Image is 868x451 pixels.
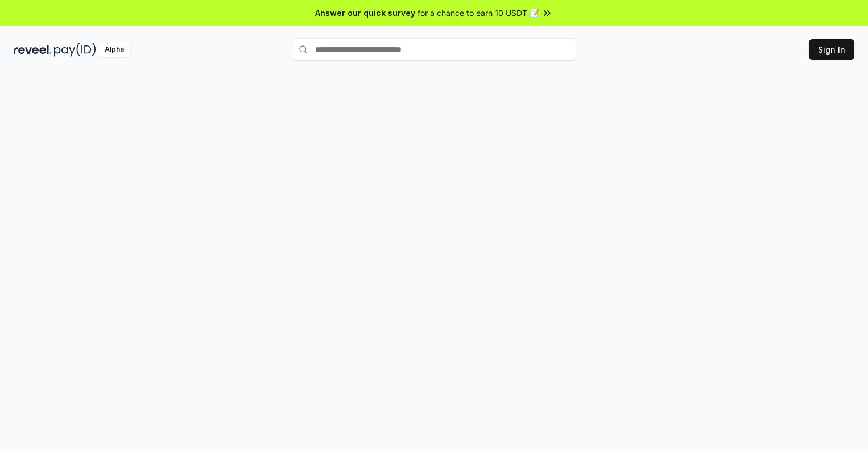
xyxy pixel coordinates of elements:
[14,43,52,57] img: reveel_dark
[98,43,130,57] div: Alpha
[315,7,415,19] span: Answer our quick survey
[809,39,854,60] button: Sign In
[54,43,96,57] img: pay_id
[418,7,539,19] span: for a chance to earn 10 USDT 📝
